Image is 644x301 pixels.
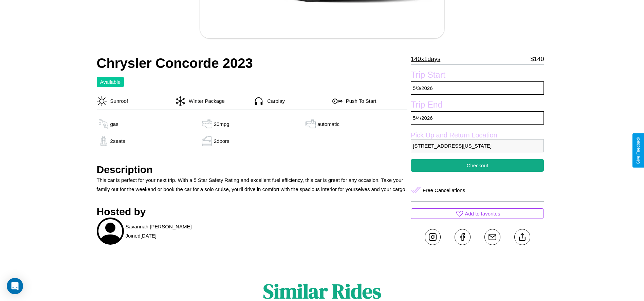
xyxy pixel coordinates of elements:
[110,136,125,146] p: 2 seats
[97,119,110,129] img: gas
[317,119,339,129] p: automatic
[7,278,23,294] div: Open Intercom Messenger
[636,137,641,164] div: Give Feedback
[97,206,408,218] h3: Hosted by
[126,231,157,240] p: Joined [DATE]
[97,56,408,71] h2: Chrysler Concorde 2023
[411,159,544,172] button: Checkout
[110,119,118,129] p: gas
[214,119,229,129] p: 20 mpg
[411,54,440,64] p: 140 x 1 days
[126,222,192,231] p: Savannah [PERSON_NAME]
[411,139,544,152] p: [STREET_ADDRESS][US_STATE]
[465,209,500,218] p: Add to favorites
[97,164,408,175] h3: Description
[200,119,214,129] img: gas
[411,208,544,219] button: Add to favorites
[530,54,544,64] p: $ 140
[264,96,285,106] p: Carplay
[100,77,121,87] p: Available
[97,175,408,194] p: This car is perfect for your next trip. With a 5 Star Safety Rating and excellent fuel efficiency...
[343,96,376,106] p: Push To Start
[411,131,544,139] label: Pick Up and Return Location
[423,186,465,195] p: Free Cancellations
[200,136,214,146] img: gas
[185,96,225,106] p: Winter Package
[214,136,229,146] p: 2 doors
[411,100,544,111] label: Trip End
[411,111,544,125] p: 5 / 4 / 2026
[304,119,317,129] img: gas
[107,96,128,106] p: Sunroof
[411,70,544,81] label: Trip Start
[411,81,544,95] p: 5 / 3 / 2026
[97,136,110,146] img: gas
